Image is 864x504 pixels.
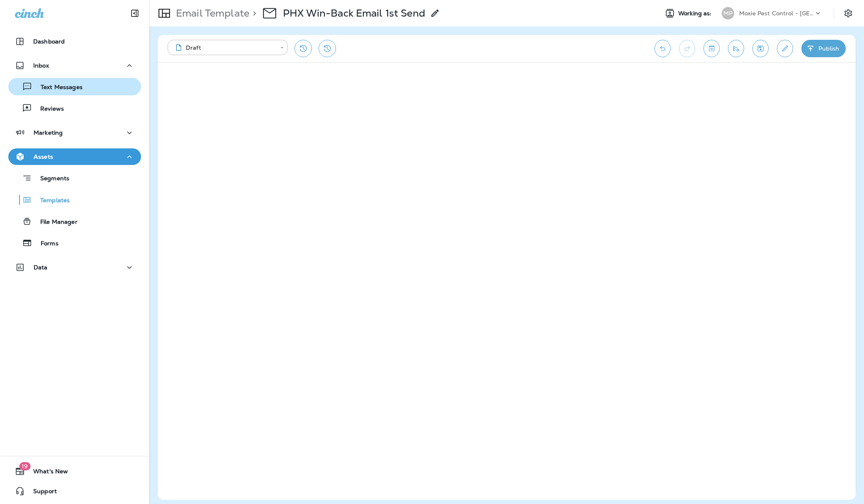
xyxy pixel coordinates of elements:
[34,129,63,136] p: Marketing
[173,7,249,19] p: Email Template
[8,99,141,117] button: Reviews
[294,40,312,57] button: Restore from previous version
[655,40,671,57] button: Undo
[32,197,70,205] p: Templates
[739,10,814,17] p: Moxie Pest Control - [GEOGRAPHIC_DATA]
[33,62,49,69] p: Inbox
[722,7,734,19] div: MP
[8,57,141,74] button: Inbox
[8,463,141,480] button: 19What's New
[32,175,69,183] p: Segments
[249,7,256,19] p: >
[777,40,793,57] button: Edit details
[8,78,141,95] button: Text Messages
[801,40,846,57] button: Publish
[8,148,141,165] button: Assets
[173,44,275,52] div: Draft
[33,38,65,45] p: Dashboard
[32,240,58,248] p: Forms
[8,483,141,499] button: Support
[678,10,713,17] span: Working as:
[703,40,720,57] button: Toggle preview
[8,234,141,252] button: Forms
[25,468,68,478] span: What's New
[752,40,769,57] button: Save
[8,169,141,187] button: Segments
[8,124,141,141] button: Marketing
[32,218,78,226] p: File Manager
[32,105,64,113] p: Reviews
[8,33,141,50] button: Dashboard
[8,191,141,208] button: Templates
[32,84,83,92] p: Text Messages
[8,259,141,276] button: Data
[34,264,48,271] p: Data
[283,7,425,19] p: PHX Win-Back Email 1st Send
[123,5,146,22] button: Collapse Sidebar
[841,6,856,21] button: Settings
[728,40,744,57] button: Send test email
[34,153,53,160] p: Assets
[319,40,336,57] button: View Changelog
[8,213,141,230] button: File Manager
[19,462,30,470] span: 19
[25,488,57,498] span: Support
